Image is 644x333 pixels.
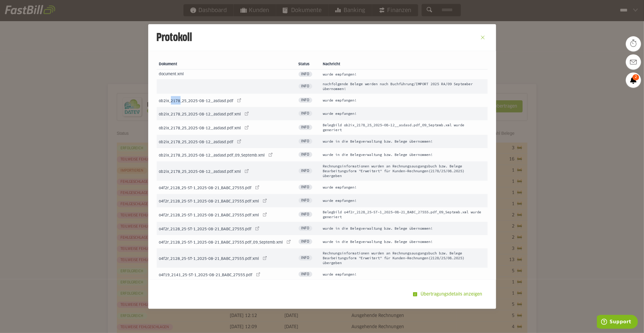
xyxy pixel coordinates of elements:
[299,168,312,173] span: Info
[320,70,488,79] td: wurde empfangen!
[159,73,184,76] span: document.xml
[633,74,639,80] span: 2
[242,109,251,118] sl-icon-button: ob2ix_2178_25_2025-08-12__asdasd.pdf.xml
[159,241,283,244] span: o4f2r_2128_25-ST-1_2025-08-21_BABC_27555.pdf_09_Septemb.xml
[235,96,243,105] sl-icon-button: ob2ix_2178_25_2025-08-12__asdasd.pdf
[320,161,488,181] td: Rechnungsinformationen wurden an Rechnungsausgangsbuch bzw. Belege Bearbeitungsform "Erweitert" f...
[159,99,234,103] span: ob2ix_2178_25_2025-08-12__asdasd.pdf
[299,139,312,144] span: Info
[320,120,488,135] td: Belegbild ob2ix_2178_25_2025-08-12__asdasd.pdf_09_Septemb.xml wurde generiert
[299,111,312,116] span: Info
[320,194,488,207] td: wurde empfangen!
[320,181,488,194] td: wurde empfangen!
[409,288,488,300] sl-button: Übertragungsdetails anzeigen
[299,185,312,190] span: Info
[266,150,275,159] sl-icon-button: ob2ix_2178_25_2025-08-12__asdasd.pdf_09_Septemb.xml
[284,238,293,246] sl-icon-button: o4f2r_2128_25-ST-1_2025-08-21_BABC_27555.pdf_09_Septemb.xml
[157,60,296,70] th: Dokument
[159,200,259,203] span: o4f2r_2128_25-ST-1_2025-08-21_BABC_27555.pdf.xml
[320,79,488,94] td: nachfolgende Belege werden nach Buchführung/IMPORT 2025 RA/09 September übernommen!
[626,73,641,88] a: 2
[299,84,312,89] span: Info
[299,272,312,277] span: Info
[159,113,241,116] span: ob2ix_2178_25_2025-08-12__asdasd.pdf.xml
[261,196,269,205] sl-icon-button: o4f2r_2128_25-ST-1_2025-08-21_BABC_27555.pdf.xml
[299,226,312,231] span: Info
[296,60,320,70] th: Status
[235,137,243,146] sl-icon-button: ob2ix_2178_25_2025-08-12__asdasd.pdf
[159,154,265,157] span: ob2ix_2178_25_2025-08-12__asdasd.pdf_09_Septemb.xml
[261,254,269,262] sl-icon-button: o4f2r_2128_25-ST-1_2025-08-21_BABC_27555.pdf.xml
[299,72,312,77] span: Info
[320,148,488,161] td: wurde in die Belegverwaltung bzw. Belege übernommen!
[320,268,488,281] td: wurde empfangen!
[299,152,312,157] span: Info
[159,257,259,261] span: o4f2r_2128_25-ST-1_2025-08-21_BABC_27555.pdf.xml
[254,270,262,279] sl-icon-button: o4f19_2141_25-ST-1_2025-08-21_BABC_27555.pdf
[242,167,251,175] sl-icon-button: ob2ix_2178_25_2025-08-12__asdasd.pdf.xml
[159,141,234,144] span: ob2ix_2178_25_2025-08-12__asdasd.pdf
[320,60,488,70] th: Nachricht
[320,135,488,148] td: wurde in die Belegverwaltung bzw. Belege übernommen!
[299,239,312,244] span: Info
[159,170,241,174] span: ob2ix_2178_25_2025-08-12__asdasd.pdf.xml
[320,94,488,107] td: wurde empfangen!
[159,273,253,277] span: o4f19_2141_25-ST-1_2025-08-21_BABC_27555.pdf
[299,212,312,217] span: Info
[159,214,259,217] span: o4f2r_2128_25-ST-1_2025-08-21_BABC_27555.pdf.xml
[253,183,261,192] sl-icon-button: o4f2r_2128_25-ST-1_2025-08-21_BABC_27555.pdf
[253,224,261,233] sl-icon-button: o4f2r_2128_25-ST-1_2025-08-21_BABC_27555.pdf
[299,98,312,103] span: Info
[242,123,251,132] sl-icon-button: ob2ix_2178_25_2025-08-12__asdasd.pdf.xml
[299,125,312,130] span: Info
[299,255,312,260] span: Info
[320,107,488,120] td: wurde empfangen!
[261,210,269,219] sl-icon-button: o4f2r_2128_25-ST-1_2025-08-21_BABC_27555.pdf.xml
[597,315,638,330] iframe: Öffnet ein Widget, in dem Sie weitere Informationen finden
[320,248,488,268] td: Rechnungsinformationen wurden an Rechnungsausgangsbuch bzw. Belege Bearbeitungsform "Erweitert" f...
[320,222,488,235] td: wurde in die Belegverwaltung bzw. Belege übernommen!
[299,198,312,203] span: Info
[159,228,252,231] span: o4f2r_2128_25-ST-1_2025-08-21_BABC_27555.pdf
[320,235,488,248] td: wurde in die Belegverwaltung bzw. Belege übernommen!
[320,207,488,222] td: Belegbild o4f2r_2128_25-ST-1_2025-08-21_BABC_27555.pdf_09_Septemb.xml wurde generiert
[159,127,241,130] span: ob2ix_2178_25_2025-08-12__asdasd.pdf.xml
[159,186,252,190] span: o4f2r_2128_25-ST-1_2025-08-21_BABC_27555.pdf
